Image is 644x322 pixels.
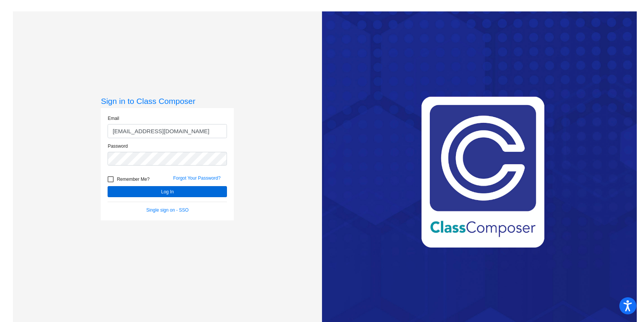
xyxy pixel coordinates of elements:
[108,115,119,122] label: Email
[146,207,189,213] a: Single sign on - SSO
[117,175,149,184] span: Remember Me?
[173,175,220,181] a: Forgot Your Password?
[108,143,128,150] label: Password
[108,186,227,197] button: Log In
[101,96,234,106] h3: Sign in to Class Composer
